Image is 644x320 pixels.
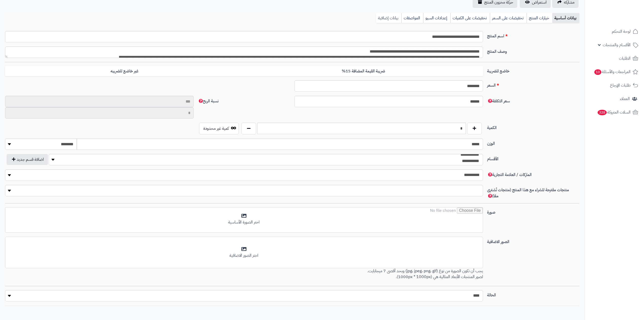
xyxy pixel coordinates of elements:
span: السلات المتروكة [597,109,631,116]
span: لن يظهر للعميل النهائي ويستخدم في تقارير الأرباح [198,98,219,104]
a: خيارات المنتج [527,13,552,23]
span: الطلبات [619,55,631,62]
span: لوحة التحكم [612,28,631,35]
label: خاضع للضريبة [485,66,581,74]
a: بيانات إضافية [376,13,401,23]
button: اضافة قسم جديد [7,154,48,165]
a: السلات المتروكة328 [588,106,641,118]
a: تخفيضات على السعر [490,13,527,23]
label: ضريبة القيمة المضافة 15% [244,66,483,76]
p: يجب أن تكون الصورة من نوع (jpg، jpeg، png، gif) وبحد أقصى 7 ميجابايت. لصور المنتجات الأبعاد المثا... [5,268,483,280]
label: غير خاضع للضريبه [5,66,244,76]
label: اسم المنتج [485,31,581,39]
span: 10 [594,69,601,75]
span: (اكتب بداية حرف أي كلمة لتظهر القائمة المنسدلة للاستكمال التلقائي) [487,172,532,178]
label: الكمية [485,123,581,131]
label: وصف المنتج [485,46,581,55]
div: اختر الصور الاضافية [8,253,480,259]
a: بيانات أساسية [552,13,579,23]
a: طلبات الإرجاع [588,79,641,91]
label: صورة [485,207,581,215]
a: العملاء [588,93,641,105]
a: المراجعات والأسئلة10 [588,66,641,78]
span: (اكتب بداية حرف أي كلمة لتظهر القائمة المنسدلة للاستكمال التلقائي) [487,187,569,199]
label: الصور الاضافية [485,237,581,245]
span: طلبات الإرجاع [610,82,631,89]
span: العملاء [620,95,630,102]
span: المراجعات والأسئلة [594,68,631,75]
a: لوحة التحكم [588,25,641,38]
label: الحالة [485,290,581,298]
label: الأقسام [485,154,581,162]
span: لن يظهر للعميل النهائي ويستخدم في تقارير الأرباح [487,98,510,104]
label: السعر [485,80,581,88]
label: الوزن [485,138,581,147]
span: الأقسام والمنتجات [603,41,631,49]
a: المواصفات [401,13,423,23]
a: الطلبات [588,52,641,65]
a: إعدادات السيو [423,13,450,23]
span: 328 [598,110,607,115]
a: تخفيضات على الكميات [450,13,490,23]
